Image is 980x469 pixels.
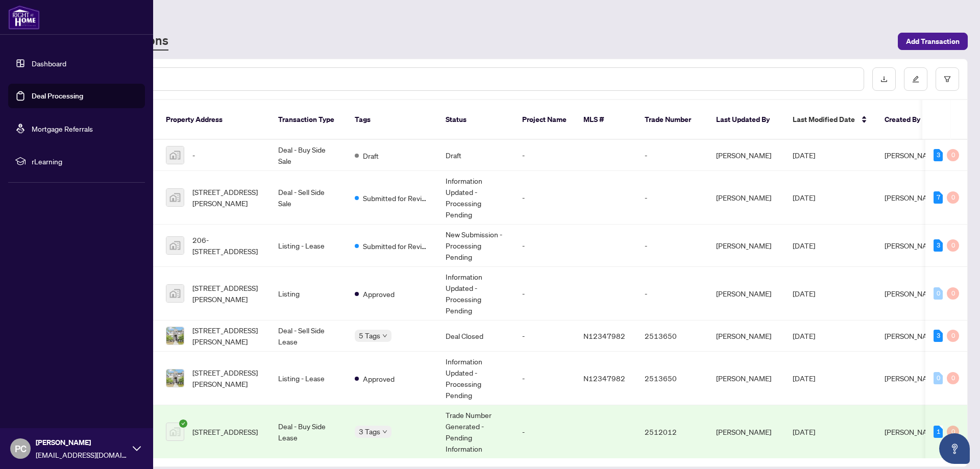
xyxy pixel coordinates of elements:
div: 7 [934,191,943,204]
img: thumbnail-img [166,327,184,344]
span: [PERSON_NAME] [885,331,940,340]
span: [PERSON_NAME] [885,289,940,298]
div: 3 [934,239,943,252]
td: Draft [437,140,514,171]
img: thumbnail-img [166,423,184,440]
th: Project Name [514,100,575,140]
span: [STREET_ADDRESS][PERSON_NAME] [192,186,262,209]
span: Last Modified Date [793,114,855,125]
span: [DATE] [793,374,815,383]
span: 3 Tags [359,426,380,437]
td: Deal - Buy Side Lease [270,405,347,459]
span: [STREET_ADDRESS] [192,426,258,437]
span: [PERSON_NAME] [36,437,128,448]
span: [STREET_ADDRESS][PERSON_NAME] [192,282,262,305]
td: - [514,320,575,352]
td: - [636,267,708,320]
a: Deal Processing [32,91,83,101]
div: 3 [934,149,943,161]
td: 2512012 [636,405,708,459]
span: Submitted for Review [363,192,429,204]
span: [DATE] [793,241,815,250]
th: Property Address [158,100,270,140]
span: [PERSON_NAME] [885,151,940,160]
td: - [514,405,575,459]
td: [PERSON_NAME] [708,267,785,320]
td: [PERSON_NAME] [708,352,785,405]
td: Deal - Buy Side Sale [270,140,347,171]
a: Dashboard [32,59,66,68]
td: - [514,225,575,267]
button: Open asap [939,433,970,464]
td: [PERSON_NAME] [708,405,785,459]
div: 0 [947,372,959,384]
span: Approved [363,288,395,300]
button: edit [904,67,927,91]
th: Created By [876,100,938,140]
div: 3 [934,330,943,342]
div: 0 [947,239,959,252]
span: down [382,333,387,338]
span: Approved [363,373,395,384]
button: download [872,67,896,91]
th: Last Modified Date [785,100,876,140]
img: thumbnail-img [166,285,184,302]
td: Information Updated - Processing Pending [437,171,514,225]
td: [PERSON_NAME] [708,140,785,171]
span: [PERSON_NAME] [885,193,940,202]
img: thumbnail-img [166,237,184,254]
span: N12347982 [583,331,625,340]
span: Add Transaction [906,33,960,50]
span: [EMAIL_ADDRESS][DOMAIN_NAME] [36,449,128,460]
th: Trade Number [636,100,708,140]
span: rLearning [32,156,138,167]
span: check-circle [179,419,187,428]
td: Information Updated - Processing Pending [437,352,514,405]
td: - [514,171,575,225]
img: thumbnail-img [166,189,184,206]
span: [PERSON_NAME] [885,374,940,383]
span: [DATE] [793,151,815,160]
td: [PERSON_NAME] [708,171,785,225]
td: Deal - Sell Side Sale [270,171,347,225]
th: Tags [347,100,437,140]
td: 2513650 [636,320,708,352]
span: [STREET_ADDRESS][PERSON_NAME] [192,367,262,389]
a: Mortgage Referrals [32,124,93,133]
span: [DATE] [793,193,815,202]
div: 0 [934,372,943,384]
span: download [880,76,888,83]
th: MLS # [575,100,636,140]
div: 0 [934,287,943,300]
div: 0 [947,330,959,342]
img: thumbnail-img [166,369,184,387]
td: Deal Closed [437,320,514,352]
td: - [636,225,708,267]
th: Status [437,100,514,140]
td: [PERSON_NAME] [708,225,785,267]
span: filter [944,76,951,83]
td: Listing [270,267,347,320]
img: logo [8,5,40,30]
td: - [636,140,708,171]
td: Listing - Lease [270,352,347,405]
span: down [382,429,387,434]
div: 0 [947,191,959,204]
td: Trade Number Generated - Pending Information [437,405,514,459]
td: Information Updated - Processing Pending [437,267,514,320]
td: New Submission - Processing Pending [437,225,514,267]
span: 206-[STREET_ADDRESS] [192,234,262,257]
div: 0 [947,287,959,300]
div: 0 [947,426,959,438]
div: 0 [947,149,959,161]
td: 2513650 [636,352,708,405]
div: 1 [934,426,943,438]
span: [STREET_ADDRESS][PERSON_NAME] [192,325,262,347]
span: N12347982 [583,374,625,383]
th: Last Updated By [708,100,785,140]
button: filter [936,67,959,91]
span: [DATE] [793,331,815,340]
span: PC [15,441,27,456]
td: - [514,267,575,320]
th: Transaction Type [270,100,347,140]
